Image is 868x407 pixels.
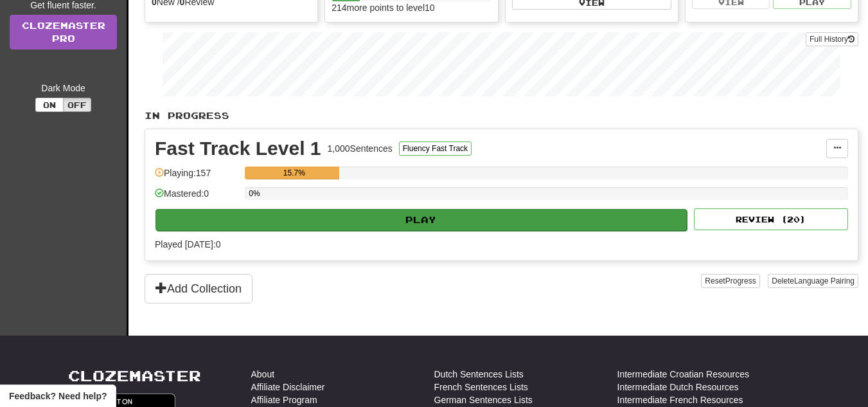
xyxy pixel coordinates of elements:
span: Open feedback widget [9,390,107,402]
button: ResetProgress [701,274,759,288]
a: German Sentences Lists [434,393,533,406]
button: Add Collection [145,274,252,303]
span: Language Pairing [794,276,855,285]
div: 214 more points to level 10 [332,1,491,14]
a: Intermediate French Resources [617,393,743,406]
div: 1,000 Sentences [328,142,393,155]
a: Intermediate Dutch Resources [617,381,739,393]
a: Affiliate Disclaimer [251,381,325,393]
button: On [35,98,64,112]
a: French Sentences Lists [434,381,528,393]
a: Intermediate Croatian Resources [617,368,749,381]
button: Play [155,209,687,231]
div: 15.7% [249,167,339,179]
button: DeleteLanguage Pairing [768,274,858,288]
a: Affiliate Program [251,393,317,406]
a: About [251,368,275,381]
p: In Progress [145,109,858,122]
button: Full History [806,32,858,46]
div: Playing: 157 [155,167,238,188]
div: Dark Mode [10,82,117,95]
div: Fast Track Level 1 [155,139,321,158]
a: Dutch Sentences Lists [434,368,524,381]
button: Off [63,98,91,112]
button: Fluency Fast Track [399,141,472,156]
a: ClozemasterPro [10,15,117,50]
button: Review (20) [694,208,848,230]
span: Progress [725,276,756,285]
div: Mastered: 0 [155,187,238,208]
span: Played [DATE]: 0 [155,239,220,249]
a: Clozemaster [68,368,201,384]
